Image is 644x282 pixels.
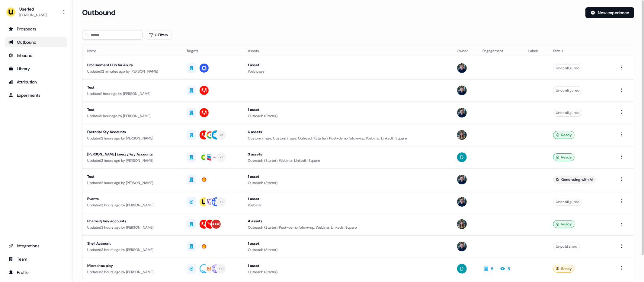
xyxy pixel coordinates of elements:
[556,65,580,71] span: Unconfigured
[87,218,177,224] div: PharosIQ key accounts
[508,266,510,272] div: 5
[87,196,177,202] div: Events
[87,151,177,157] div: [PERSON_NAME] Energy Key Accounts
[5,51,67,60] a: Go to Inbound
[5,64,67,74] a: Go to templates
[457,63,467,73] img: James
[82,45,182,57] th: Name
[457,86,467,95] img: James
[87,180,177,186] div: Updated 2 hours ago by [PERSON_NAME]
[248,62,447,68] div: 1 asset
[248,218,447,224] div: 4 assets
[248,247,447,253] div: Outreach (Starter)
[87,263,177,269] div: Microsites play
[8,256,64,262] div: Team
[457,130,467,140] img: Charlotte
[8,52,64,58] div: Inbound
[8,243,64,249] div: Integrations
[248,263,447,269] div: 1 asset
[8,269,64,275] div: Profile
[457,264,467,274] img: David
[248,68,447,74] div: Web page
[248,174,447,180] div: 1 asset
[561,221,572,227] span: Ready
[556,243,577,249] span: Unpublished
[561,177,593,183] span: Generating with AI
[145,30,172,40] button: 0 Filters
[8,26,64,32] div: Prospects
[219,132,223,138] div: + 2
[248,151,447,157] div: 3 assets
[561,154,572,160] span: Ready
[248,129,447,135] div: 6 assets
[248,224,447,230] div: Outreach (Starter), Post-demo follow-up, Webinar, LinkedIn Square
[87,135,177,141] div: Updated 2 hours ago by [PERSON_NAME]
[248,240,447,246] div: 1 asset
[8,79,64,85] div: Attribution
[561,132,572,138] span: Ready
[8,92,64,98] div: Experiments
[82,8,115,17] h3: Outbound
[220,199,223,205] div: + 1
[478,45,524,57] th: Engagement
[87,62,177,68] div: Procurement Hub for Alkira
[5,241,67,251] a: Go to integrations
[19,12,46,18] div: [PERSON_NAME]
[87,91,177,97] div: Updated 1 hour ago by [PERSON_NAME]
[220,155,223,160] div: + 1
[87,84,177,90] div: Test
[5,37,67,47] a: Go to outbound experience
[457,197,467,207] img: James
[248,202,447,208] div: Webinar
[8,39,64,45] div: Outbound
[548,45,613,57] th: Status
[219,266,224,271] div: + 41
[524,45,548,57] th: Labels
[248,269,447,275] div: Outreach (Starter)
[248,113,447,119] div: Outreach (Starter)
[243,45,452,57] th: Assets
[457,108,467,117] img: James
[5,254,67,264] a: Go to team
[87,107,177,113] div: Test
[248,107,447,113] div: 1 asset
[556,87,580,93] span: Unconfigured
[19,6,46,12] div: Userled
[248,196,447,202] div: 1 asset
[457,242,467,251] img: James
[87,174,177,180] div: Test
[182,45,243,57] th: Targets
[87,158,177,164] div: Updated 2 hours ago by [PERSON_NAME]
[87,269,177,275] div: Updated 3 hours ago by [PERSON_NAME]
[5,77,67,87] a: Go to attribution
[8,66,64,72] div: Library
[457,175,467,184] img: James
[87,247,177,253] div: Updated 3 hours ago by [PERSON_NAME]
[5,90,67,100] a: Go to experiments
[556,199,580,205] span: Unconfigured
[561,266,572,272] span: Ready
[87,240,177,246] div: Shell Account
[585,7,634,18] button: New experience
[491,266,493,272] div: 5
[87,202,177,208] div: Updated 3 hours ago by [PERSON_NAME]
[87,68,177,74] div: Updated 12 minutes ago by [PERSON_NAME]
[87,129,177,135] div: Factorial Key Accounts
[87,224,177,230] div: Updated 3 hours ago by [PERSON_NAME]
[248,180,447,186] div: Outreach (Starter)
[248,158,447,164] div: Outreach (Starter), Webinar, LinkedIn Square
[248,135,447,141] div: Custom Image, Custom Image, Outreach (Starter), Post-demo follow-up, Webinar, LinkedIn Square
[5,268,67,277] a: Go to profile
[452,45,478,57] th: Owner
[5,5,67,19] button: Userled[PERSON_NAME]
[457,219,467,229] img: Charlotte
[556,110,580,116] span: Unconfigured
[457,152,467,162] img: David
[87,113,177,119] div: Updated 1 hour ago by [PERSON_NAME]
[5,24,67,34] a: Go to prospects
